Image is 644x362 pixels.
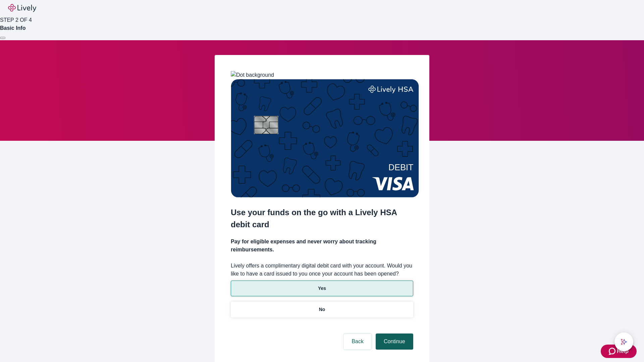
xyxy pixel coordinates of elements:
svg: Lively AI Assistant [621,339,627,345]
button: Yes [231,281,413,296]
button: chat [614,333,633,351]
img: Dot background [231,71,274,79]
img: Lively [8,4,36,12]
button: Continue [376,334,413,350]
button: No [231,302,413,317]
button: Zendesk support iconHelp [601,345,637,358]
h2: Use your funds on the go with a Lively HSA debit card [231,206,413,231]
h4: Pay for eligible expenses and never worry about tracking reimbursements. [231,238,413,254]
label: Lively offers a complimentary digital debit card with your account. Would you like to have a card... [231,262,413,278]
span: Help [617,347,629,355]
button: Back [343,334,372,350]
p: Yes [318,285,326,292]
svg: Zendesk support icon [609,347,617,355]
p: No [319,306,325,313]
img: Debit card [231,79,419,197]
